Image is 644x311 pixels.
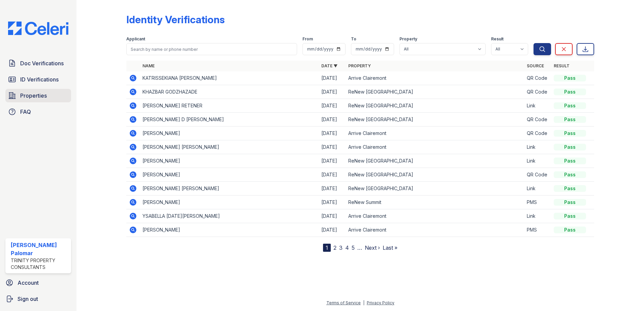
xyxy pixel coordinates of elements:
td: QR Code [524,71,551,85]
a: 3 [339,244,343,251]
div: Pass [554,227,586,233]
td: [DATE] [319,71,346,85]
div: 1 [323,244,331,252]
div: Pass [554,213,586,219]
td: ReNew Summit [346,196,524,209]
td: ReNew [GEOGRAPHIC_DATA] [346,168,524,182]
td: [DATE] [319,99,346,113]
td: Link [524,140,551,154]
td: [PERSON_NAME] [PERSON_NAME] [140,140,319,154]
div: Trinity Property Consultants [11,257,68,271]
td: Link [524,209,551,223]
td: Arrive Clairemont [346,223,524,237]
label: Applicant [126,36,145,42]
label: From [302,36,313,42]
td: QR Code [524,168,551,182]
a: Doc Verifications [5,57,71,70]
div: Identity Verifications [126,13,225,26]
div: Pass [554,130,586,137]
input: Search by name or phone number [126,43,297,55]
td: Arrive Clairemont [346,209,524,223]
td: [PERSON_NAME] [140,223,319,237]
td: Arrive Clairemont [346,71,524,85]
span: FAQ [20,108,31,116]
a: ID Verifications [5,73,71,86]
div: Pass [554,102,586,109]
div: Pass [554,171,586,178]
div: | [363,300,364,305]
td: YSABELLA [DATE][PERSON_NAME] [140,209,319,223]
a: Privacy Policy [367,300,394,305]
td: Link [524,182,551,196]
span: Doc Verifications [20,59,64,67]
a: Name [142,63,155,68]
div: Pass [554,75,586,81]
label: To [351,36,356,42]
div: Pass [554,89,586,95]
a: Last » [383,244,397,251]
td: Link [524,99,551,113]
td: [PERSON_NAME] [PERSON_NAME] [140,182,319,196]
a: 5 [352,244,355,251]
td: [PERSON_NAME] [140,196,319,209]
td: [PERSON_NAME] [140,154,319,168]
td: [DATE] [319,223,346,237]
div: Pass [554,116,586,123]
td: [PERSON_NAME] D [PERSON_NAME] [140,113,319,127]
td: [PERSON_NAME] RETENER [140,99,319,113]
td: ReNew [GEOGRAPHIC_DATA] [346,182,524,196]
td: [DATE] [319,140,346,154]
td: QR Code [524,127,551,140]
td: Link [524,154,551,168]
span: Sign out [18,295,38,303]
td: Arrive Clairemont [346,140,524,154]
span: ID Verifications [20,75,59,83]
a: Property [348,63,371,68]
td: [DATE] [319,196,346,209]
td: QR Code [524,85,551,99]
div: [PERSON_NAME] Palomar [11,241,68,257]
a: Result [554,63,570,68]
td: [PERSON_NAME] [140,168,319,182]
td: PMS [524,196,551,209]
img: CE_Logo_Blue-a8612792a0a2168367f1c8372b55b34899dd931a85d93a1a3d3e32e68fde9ad4.png [3,22,74,35]
td: [DATE] [319,127,346,140]
td: [PERSON_NAME] [140,127,319,140]
a: FAQ [5,105,71,118]
td: ReNew [GEOGRAPHIC_DATA] [346,113,524,127]
a: 4 [345,244,349,251]
div: Pass [554,185,586,192]
div: Pass [554,158,586,164]
a: Sign out [3,292,74,306]
span: … [357,244,362,252]
td: [DATE] [319,182,346,196]
a: Next › [365,244,380,251]
td: QR Code [524,113,551,127]
td: ReNew [GEOGRAPHIC_DATA] [346,85,524,99]
td: [DATE] [319,209,346,223]
label: Property [399,36,417,42]
td: Arrive Clairemont [346,127,524,140]
a: Source [527,63,544,68]
td: KATRISSEKIANA [PERSON_NAME] [140,71,319,85]
td: ReNew [GEOGRAPHIC_DATA] [346,99,524,113]
a: 2 [333,244,336,251]
a: Properties [5,89,71,102]
td: KHAZBAR GODZHAZADE [140,85,319,99]
td: ReNew [GEOGRAPHIC_DATA] [346,154,524,168]
td: [DATE] [319,85,346,99]
td: [DATE] [319,154,346,168]
a: Terms of Service [326,300,361,305]
td: [DATE] [319,113,346,127]
span: Properties [20,92,47,100]
label: Result [491,36,504,42]
div: Pass [554,144,586,150]
a: Date ▼ [321,63,337,68]
td: [DATE] [319,168,346,182]
a: Account [3,276,74,289]
td: PMS [524,223,551,237]
span: Account [18,279,39,287]
div: Pass [554,199,586,206]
